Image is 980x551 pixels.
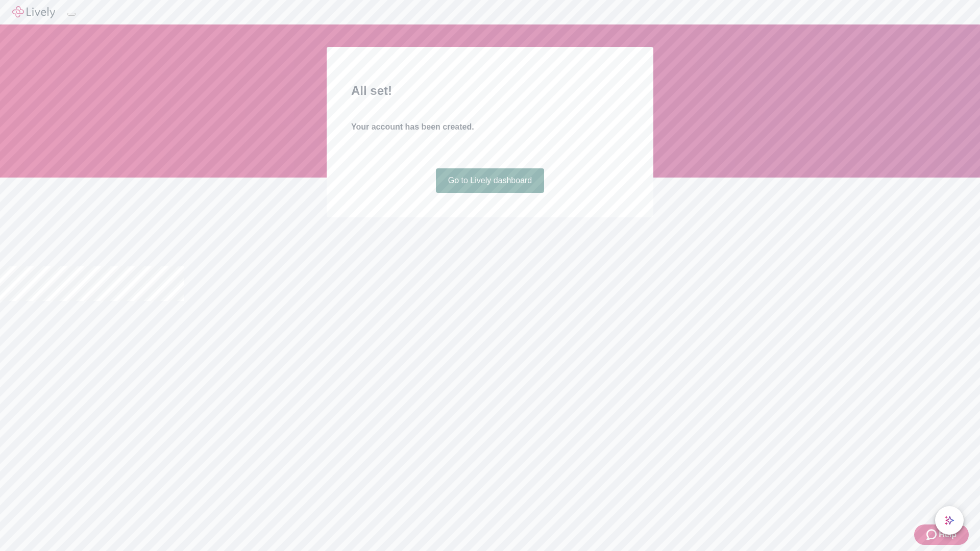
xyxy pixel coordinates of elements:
[935,506,964,535] button: chat
[944,515,954,525] svg: Lively AI Assistant
[436,168,545,193] a: Go to Lively dashboard
[12,6,55,18] img: Lively
[67,13,76,16] button: Log out
[914,524,969,545] button: Zendesk support iconHelp
[939,529,957,541] span: Help
[926,529,939,541] svg: Zendesk support icon
[351,82,629,100] h2: All set!
[351,121,629,133] h4: Your account has been created.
